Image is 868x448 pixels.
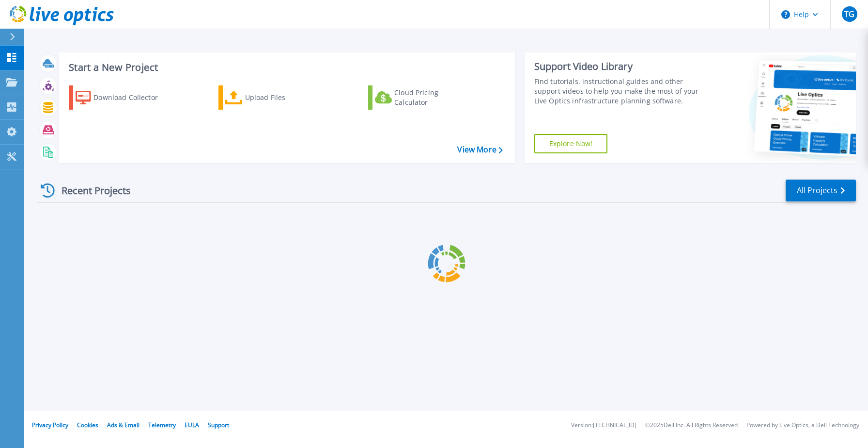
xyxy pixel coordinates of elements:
a: EULA [185,421,199,429]
div: Cloud Pricing Calculator [394,88,472,107]
a: Download Collector [69,85,177,110]
div: Find tutorials, instructional guides and other support videos to help you make the most of your L... [534,77,702,106]
a: Upload Files [218,85,326,110]
a: Telemetry [148,421,176,429]
div: Recent Projects [37,179,144,202]
h3: Start a New Project [69,62,502,73]
li: © 2025 Dell Inc. All Rights Reserved [645,422,738,429]
div: Support Video Library [534,60,702,73]
li: Version: [TECHNICAL_ID] [571,422,636,429]
span: TG [844,10,854,18]
a: Support [208,421,229,429]
a: Explore Now! [534,134,608,153]
a: Ads & Email [107,421,139,429]
a: Privacy Policy [32,421,68,429]
a: Cookies [77,421,98,429]
li: Powered by Live Optics, a Dell Technology [746,422,859,429]
a: View More [457,145,502,154]
a: Cloud Pricing Calculator [368,85,476,110]
div: Upload Files [245,88,323,107]
a: All Projects [786,180,856,201]
div: Download Collector [93,88,171,107]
